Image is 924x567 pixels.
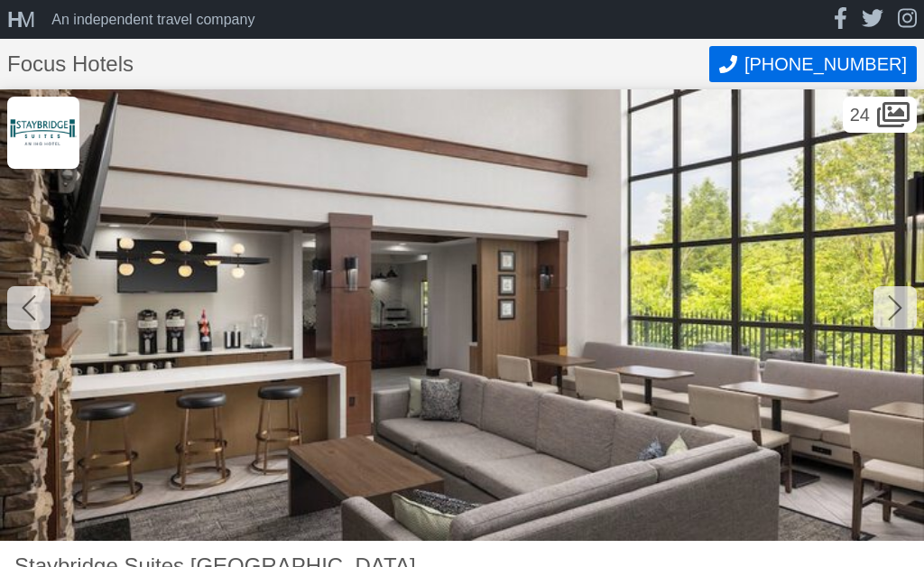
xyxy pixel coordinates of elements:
h1: Focus Hotels [7,53,709,75]
button: Call [709,46,917,82]
img: Focus Hotels [7,97,79,169]
div: An independent travel company [51,13,254,27]
span: [PHONE_NUMBER] [744,54,907,75]
a: facebook [834,7,847,32]
div: 24 [843,97,917,133]
a: HM [7,9,44,31]
span: M [17,7,30,32]
a: instagram [898,7,917,32]
a: twitter [862,7,883,32]
span: H [7,7,17,32]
